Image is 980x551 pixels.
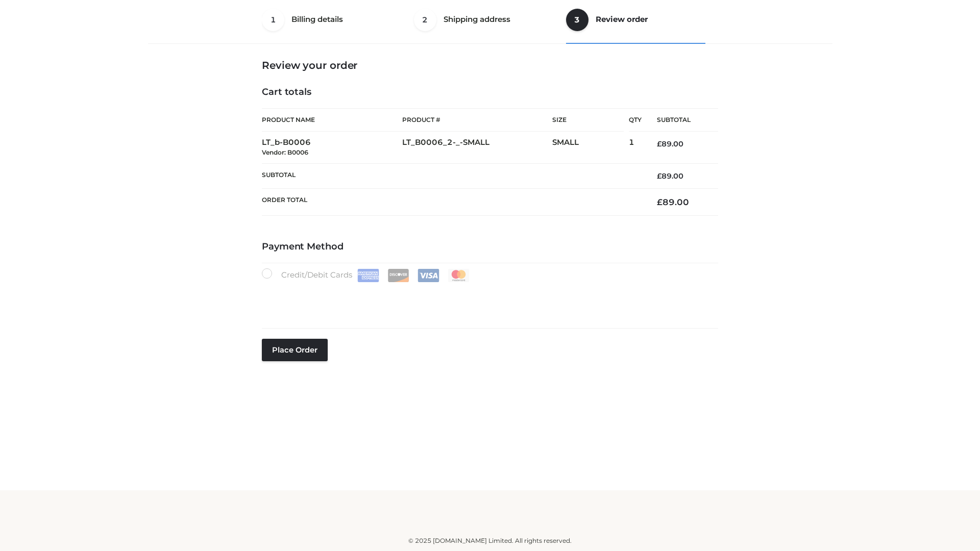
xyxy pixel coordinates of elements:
img: Visa [418,269,439,282]
th: Subtotal [642,109,718,132]
span: £ [657,171,661,181]
iframe: Secure payment input frame [260,280,716,317]
bdi: 89.00 [657,139,683,148]
th: Product Name [262,108,402,132]
h3: Review your order [262,59,718,71]
th: Order Total [262,189,642,216]
div: © 2025 [DOMAIN_NAME] Limited. All rights reserved. [152,536,828,546]
bdi: 89.00 [657,197,689,207]
span: £ [657,197,663,207]
td: LT_B0006_2-_-SMALL [402,132,552,164]
td: SMALL [552,132,629,164]
td: 1 [629,132,642,164]
td: LT_b-B0006 [262,132,402,164]
img: Discover [387,269,409,282]
th: Qty [629,108,642,132]
bdi: 89.00 [657,171,683,181]
img: Mastercard [448,269,470,282]
th: Product # [402,108,552,132]
h4: Payment Method [262,241,718,253]
img: Amex [357,269,379,282]
span: £ [657,139,661,148]
th: Subtotal [262,163,642,188]
label: Credit/Debit Cards [262,268,471,282]
button: Place order [262,339,328,361]
small: Vendor: B0006 [262,148,308,156]
h4: Cart totals [262,87,718,98]
th: Size [552,109,624,132]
